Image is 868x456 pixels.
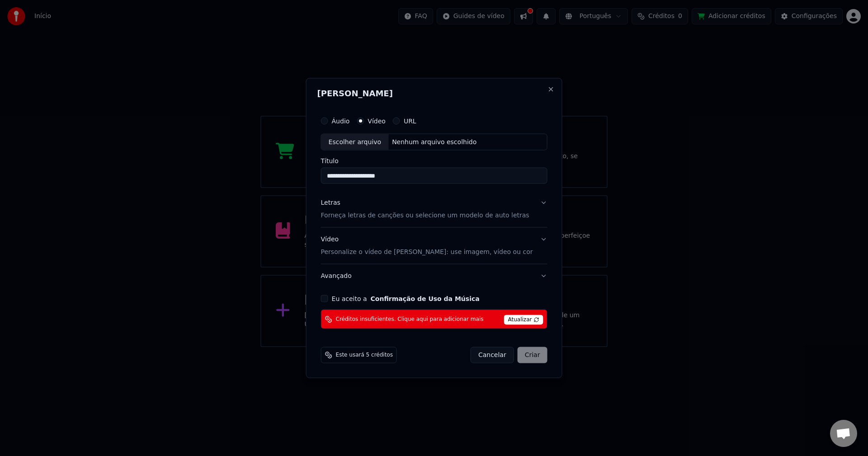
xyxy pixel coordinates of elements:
[332,118,350,124] label: Áudio
[321,235,533,257] div: Vídeo
[321,158,547,164] label: Título
[471,347,514,363] button: Cancelar
[368,118,386,124] label: Vídeo
[317,89,551,97] h2: [PERSON_NAME]
[321,191,547,227] button: LetrasForneça letras de canções ou selecione um modelo de auto letras
[388,137,480,146] div: Nenhum arquivo escolhido
[321,248,533,257] p: Personalize o vídeo de [PERSON_NAME]: use imagem, vídeo ou cor
[371,296,480,302] button: Eu aceito a
[321,228,547,264] button: VídeoPersonalize o vídeo de [PERSON_NAME]: use imagem, vídeo ou cor
[336,315,484,323] span: Créditos insuficientes. Clique aqui para adicionar mais
[336,352,393,359] span: Este usará 5 créditos
[404,118,416,124] label: URL
[504,315,543,325] span: Atualizar
[321,134,389,150] div: Escolher arquivo
[321,211,529,220] p: Forneça letras de canções ou selecione um modelo de auto letras
[321,198,340,207] div: Letras
[321,264,547,288] button: Avançado
[332,296,480,302] label: Eu aceito a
